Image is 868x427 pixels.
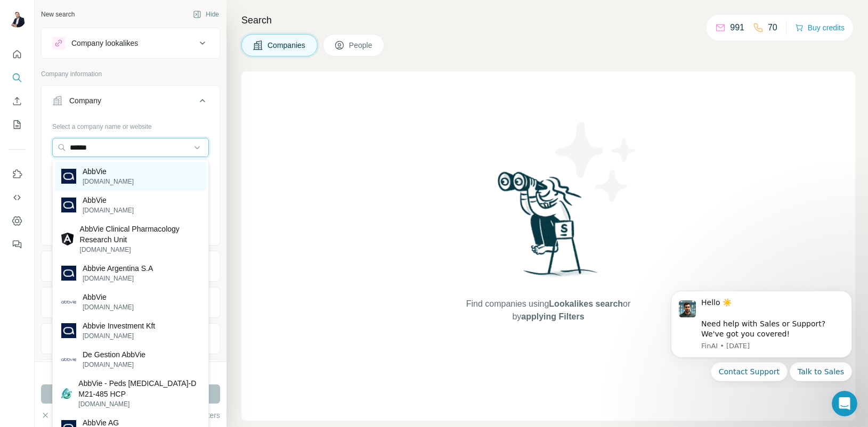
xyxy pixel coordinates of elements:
p: AbbVie Clinical Pharmacology Research Unit [80,224,200,245]
p: De Gestion AbbVie [83,349,145,360]
img: Surfe Illustration - Stars [548,114,644,210]
span: People [349,40,374,51]
span: Companies [267,40,306,51]
img: AbbVie [61,169,76,184]
button: Buy credits [795,20,845,35]
p: [DOMAIN_NAME] [83,206,134,215]
button: Use Surfe on LinkedIn [9,165,26,184]
button: HQ location [42,290,220,315]
p: 70 [768,21,777,34]
span: Find companies using or by [463,298,634,323]
button: Company [42,88,220,118]
button: Industry [42,253,220,279]
p: AbbVie [83,292,134,302]
button: Company lookalikes [42,30,220,56]
button: Clear [41,410,71,421]
button: Enrich CSV [9,92,26,111]
div: Select a company name or website [52,118,209,132]
img: Surfe Illustration - Woman searching with binoculars [493,169,604,288]
button: Search [9,68,26,87]
p: [DOMAIN_NAME] [83,274,153,283]
span: Lookalikes search [549,299,623,308]
img: AbbVie - Peds IBS-D M21-485 HCP [61,388,72,399]
div: Company lookalikes [71,38,138,48]
p: AbbVie [83,166,134,177]
img: AbbVie Clinical Pharmacology Research Unit [61,233,74,245]
span: applying Filters [521,312,584,321]
img: Abbvie Investment Kft [61,323,76,338]
p: [DOMAIN_NAME] [78,399,200,409]
p: Abbvie Argentina S.A [83,263,153,274]
button: Use Surfe API [9,188,26,207]
div: Company [69,95,101,106]
p: [DOMAIN_NAME] [80,245,200,254]
p: AbbVie [83,195,134,206]
img: AbbVie [61,198,76,212]
p: AbbVie - Peds [MEDICAL_DATA]-D M21-485 HCP [78,378,200,399]
button: Quick start [9,45,26,64]
p: 991 [730,21,744,34]
button: Hide [185,6,226,22]
h4: Search [241,13,855,28]
button: Dashboard [9,211,26,231]
p: [DOMAIN_NAME] [83,331,155,341]
button: Feedback [9,235,26,254]
img: Abbvie Argentina S.A [61,266,76,281]
p: [DOMAIN_NAME] [83,360,145,369]
p: Company information [41,69,220,79]
p: Abbvie Investment Kft [83,321,155,331]
button: Annual revenue ($) [42,326,220,351]
p: [DOMAIN_NAME] [83,177,134,186]
iframe: Intercom notifications message [655,281,868,388]
button: My lists [9,115,26,134]
img: AbbVie [61,300,76,303]
img: Avatar [9,11,26,28]
p: [DOMAIN_NAME] [83,302,134,312]
div: New search [41,10,75,19]
img: De Gestion AbbVie [61,358,76,360]
iframe: Intercom live chat [832,391,857,416]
